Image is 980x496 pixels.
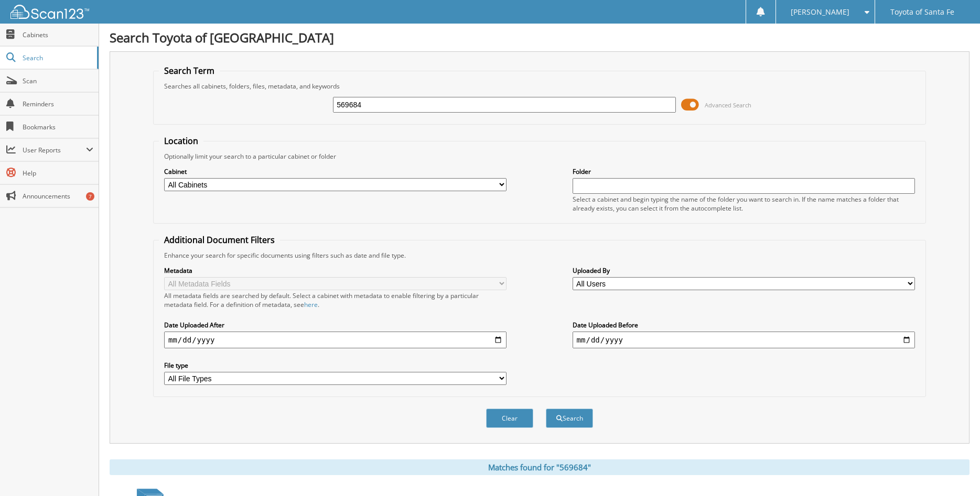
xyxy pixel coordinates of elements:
[791,9,849,15] span: [PERSON_NAME]
[86,192,94,201] div: 7
[23,76,93,85] span: Scan
[159,251,920,260] div: Enhance your search for specific documents using filters such as date and file type.
[23,100,93,108] span: Reminders
[164,167,507,176] label: Cabinet
[159,234,280,246] legend: Additional Document Filters
[573,332,915,348] input: end
[23,123,93,131] span: Bookmarks
[159,65,220,76] legend: Search Term
[110,459,970,475] div: Matches found for "569684"
[573,195,915,213] div: Select a cabinet and begin typing the name of the folder you want to search in. If the name match...
[573,266,915,275] label: Uploaded By
[164,291,507,309] div: All metadata fields are searched by default. Select a cabinet with metadata to enable filtering b...
[23,146,86,155] span: User Reports
[573,167,915,176] label: Folder
[23,192,93,201] span: Announcements
[164,361,507,370] label: File type
[23,30,93,39] span: Cabinets
[546,409,593,428] button: Search
[110,29,970,46] h1: Search Toyota of [GEOGRAPHIC_DATA]
[23,169,93,178] span: Help
[573,321,915,329] label: Date Uploaded Before
[159,135,203,147] legend: Location
[159,82,920,91] div: Searches all cabinets, folders, files, metadata, and keywords
[705,101,751,109] span: Advanced Search
[486,409,533,428] button: Clear
[23,53,92,62] span: Search
[164,266,507,275] label: Metadata
[890,9,954,15] span: Toyota of Santa Fe
[10,5,89,19] img: scan123-logo-white.svg
[159,152,920,161] div: Optionally limit your search to a particular cabinet or folder
[304,300,318,309] a: here
[164,332,507,348] input: start
[164,321,507,329] label: Date Uploaded After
